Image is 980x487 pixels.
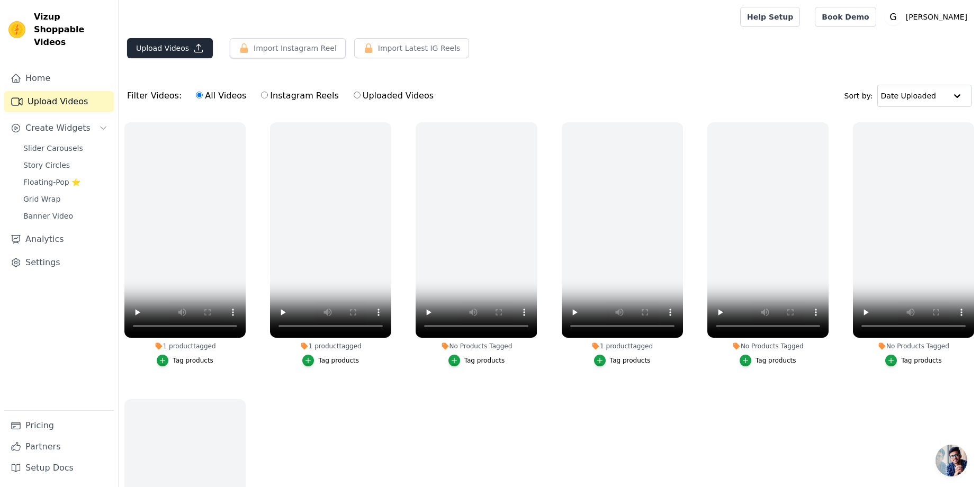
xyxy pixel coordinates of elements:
span: Slider Carousels [23,143,83,154]
input: Uploaded Videos [354,92,361,98]
button: Tag products [594,355,651,366]
label: Instagram Reels [260,89,339,103]
a: Pricing [4,415,114,436]
button: Import Latest IG Reels [354,38,470,58]
span: Create Widgets [25,122,91,134]
p: [PERSON_NAME] [902,7,972,26]
div: 1 product tagged [562,342,683,350]
div: Tag products [318,356,359,365]
a: Banner Video [17,209,114,223]
div: Tag products [464,356,505,365]
div: No Products Tagged [707,342,829,350]
span: Banner Video [23,211,73,221]
button: Tag products [302,355,359,366]
a: Book Demo [815,7,876,27]
button: Tag products [157,355,213,366]
div: Tag products [173,356,213,365]
img: Vizup [8,21,25,38]
span: Story Circles [23,160,70,170]
a: Setup Docs [4,457,114,479]
div: Tag products [610,356,651,365]
button: Tag products [740,355,796,366]
a: Slider Carousels [17,141,114,156]
span: Import Latest IG Reels [378,43,461,53]
button: Import Instagram Reel [230,38,346,58]
span: Vizup Shoppable Videos [34,11,110,49]
span: Floating-Pop ⭐ [23,177,80,187]
span: Grid Wrap [23,194,60,204]
div: Tag products [901,356,942,365]
a: Home [4,68,114,89]
a: Floating-Pop ⭐ [17,175,114,190]
label: Uploaded Videos [353,89,434,103]
text: G [889,12,896,22]
button: Tag products [448,355,505,366]
input: All Videos [196,92,203,98]
a: Grid Wrap [17,192,114,206]
a: Settings [4,252,114,273]
a: Story Circles [17,158,114,173]
button: Tag products [885,355,942,366]
div: Filter Videos: [127,84,439,108]
div: Tag products [756,356,796,365]
div: No Products Tagged [416,342,537,350]
a: Partners [4,436,114,457]
button: Create Widgets [4,118,114,139]
a: Upload Videos [4,91,114,112]
input: Instagram Reels [261,92,268,98]
div: No Products Tagged [853,342,974,350]
label: All Videos [195,89,247,103]
div: Sort by: [844,85,972,107]
div: 1 product tagged [124,342,246,350]
button: Upload Videos [127,38,213,58]
a: Help Setup [740,7,800,27]
button: G [PERSON_NAME] [885,7,972,26]
a: Analytics [4,229,114,250]
a: Open chat [936,445,967,476]
div: 1 product tagged [270,342,391,350]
